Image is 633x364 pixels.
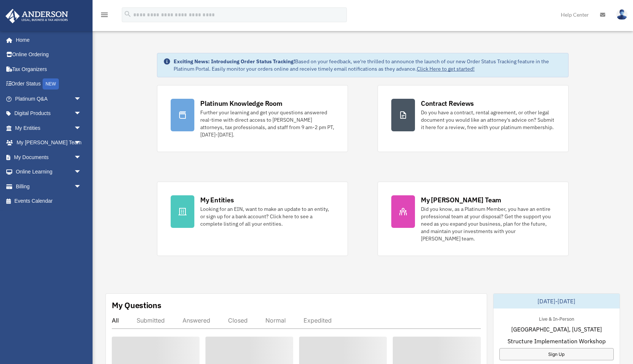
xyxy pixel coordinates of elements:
a: Tax Organizers [5,62,93,77]
div: My Questions [112,300,161,311]
div: All [112,317,119,324]
a: Online Learningarrow_drop_down [5,165,93,179]
div: My [PERSON_NAME] Team [421,195,501,205]
i: menu [100,10,109,19]
a: Billingarrow_drop_down [5,179,93,194]
strong: Exciting News: Introducing Order Status Tracking! [174,58,295,65]
a: menu [100,13,109,19]
div: Further your learning and get your questions answered real-time with direct access to [PERSON_NAM... [200,109,334,138]
span: arrow_drop_down [74,91,89,107]
a: Order StatusNEW [5,77,93,92]
a: My [PERSON_NAME] Teamarrow_drop_down [5,135,93,150]
span: arrow_drop_down [74,179,89,194]
div: Normal [265,317,286,324]
a: Home [5,33,89,47]
a: My Entitiesarrow_drop_down [5,121,93,135]
a: Sign Up [499,348,614,360]
a: My Entities Looking for an EIN, want to make an update to an entity, or sign up for a bank accoun... [157,182,348,256]
i: search [124,10,132,18]
div: Answered [182,317,210,324]
span: [GEOGRAPHIC_DATA], [US_STATE] [511,325,602,334]
a: Online Ordering [5,47,93,62]
div: Platinum Knowledge Room [200,99,282,108]
span: arrow_drop_down [74,106,89,121]
div: My Entities [200,195,234,205]
span: arrow_drop_down [74,165,89,180]
span: arrow_drop_down [74,135,89,151]
a: My [PERSON_NAME] Team Did you know, as a Platinum Member, you have an entire professional team at... [378,182,569,256]
img: Anderson Advisors Platinum Portal [3,9,70,23]
div: Looking for an EIN, want to make an update to an entity, or sign up for a bank account? Click her... [200,205,334,227]
span: arrow_drop_down [74,150,89,165]
div: Contract Reviews [421,99,474,108]
div: Live & In-Person [533,314,580,322]
img: User Pic [616,9,627,20]
a: Digital Productsarrow_drop_down [5,106,93,121]
a: My Documentsarrow_drop_down [5,150,93,165]
span: Structure Implementation Workshop [508,337,606,346]
div: Did you know, as a Platinum Member, you have an entire professional team at your disposal? Get th... [421,205,555,242]
a: Platinum Q&Aarrow_drop_down [5,91,93,106]
a: Contract Reviews Do you have a contract, rental agreement, or other legal document you would like... [378,85,569,152]
a: Events Calendar [5,194,93,209]
div: [DATE]-[DATE] [493,294,620,309]
div: Based on your feedback, we're thrilled to announce the launch of our new Order Status Tracking fe... [174,58,562,73]
div: Closed [228,317,248,324]
div: Submitted [137,317,165,324]
div: NEW [43,78,59,90]
span: arrow_drop_down [74,121,89,136]
div: Expedited [304,317,332,324]
a: Click Here to get started! [417,65,475,72]
div: Do you have a contract, rental agreement, or other legal document you would like an attorney's ad... [421,109,555,131]
a: Platinum Knowledge Room Further your learning and get your questions answered real-time with dire... [157,85,348,152]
